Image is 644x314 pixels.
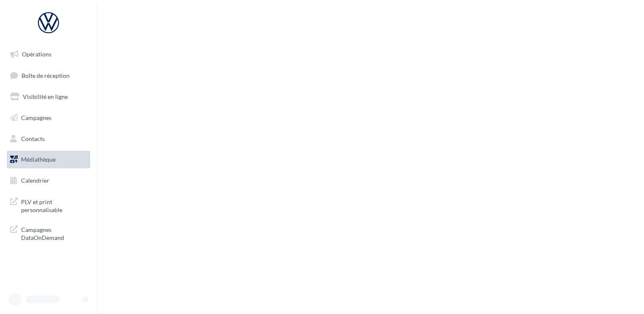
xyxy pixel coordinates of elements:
[5,193,92,218] a: PLV et print personnalisable
[5,151,92,168] a: Médiathèque
[5,88,92,106] a: Visibilité en ligne
[21,156,56,163] span: Médiathèque
[21,135,45,142] span: Contacts
[5,130,92,148] a: Contacts
[23,93,68,100] span: Visibilité en ligne
[5,221,92,245] a: Campagnes DataOnDemand
[21,114,51,121] span: Campagnes
[21,177,49,184] span: Calendrier
[5,109,92,127] a: Campagnes
[5,172,92,189] a: Calendrier
[22,51,51,58] span: Opérations
[5,45,92,63] a: Opérations
[21,224,87,242] span: Campagnes DataOnDemand
[21,72,70,79] span: Boîte de réception
[21,196,87,214] span: PLV et print personnalisable
[5,67,92,85] a: Boîte de réception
